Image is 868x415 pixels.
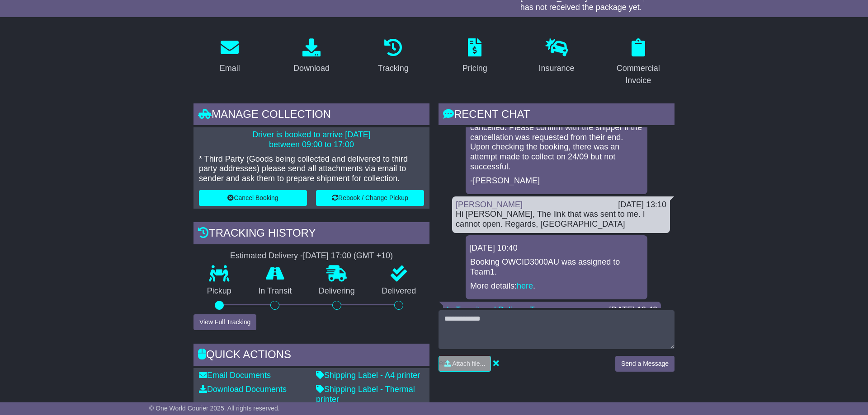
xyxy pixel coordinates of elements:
a: In Transit and Delivery Team [447,305,550,314]
div: [DATE] 13:10 [618,200,666,210]
div: Hi [PERSON_NAME], The link that was sent to me. I cannot open. Regards, [GEOGRAPHIC_DATA] [456,210,666,229]
a: Email [214,35,246,78]
a: Download Documents [199,385,287,394]
a: here [517,281,533,290]
div: Commercial Invoice [608,62,669,87]
a: Pricing [457,35,493,78]
p: * Third Party (Goods being collected and delivered to third party addresses) please send all atta... [199,154,424,184]
a: Download [288,35,335,78]
div: Tracking history [193,222,429,247]
div: [DATE] 10:40 [609,305,657,315]
span: © One World Courier 2025. All rights reserved. [149,405,280,412]
p: Delivering [305,286,368,296]
p: More details: . [470,281,643,291]
p: The courier has advised that the pickup was cancelled. Please confirm with the shipper if the can... [470,113,643,172]
div: [DATE] 17:00 (GMT +10) [303,251,393,261]
div: Download [293,62,330,75]
div: Tracking [378,62,409,75]
div: Email [220,62,240,75]
p: Pickup [193,286,245,296]
p: Driver is booked to arrive [DATE] between 09:00 to 17:00 [199,130,424,149]
div: [DATE] 10:40 [469,243,644,253]
p: Delivered [368,286,430,296]
div: Manage collection [193,103,429,128]
div: Insurance [538,62,574,75]
a: Tracking [372,35,415,78]
a: Shipping Label - A4 printer [316,371,420,380]
a: [PERSON_NAME] [456,200,523,209]
button: Send a Message [615,356,675,372]
p: In Transit [245,286,306,296]
a: Insurance [533,35,580,78]
a: Commercial Invoice [602,35,675,90]
button: Rebook / Change Pickup [316,190,424,206]
a: Email Documents [199,371,271,380]
p: Booking OWCID3000AU was assigned to Team1. [470,257,643,277]
div: Estimated Delivery - [193,251,429,261]
div: Quick Actions [193,344,429,368]
p: -[PERSON_NAME] [470,176,643,186]
button: View Full Tracking [193,314,256,330]
div: Pricing [462,62,487,75]
div: RECENT CHAT [439,103,675,128]
a: Shipping Label - Thermal printer [316,385,415,404]
button: Cancel Booking [199,190,307,206]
